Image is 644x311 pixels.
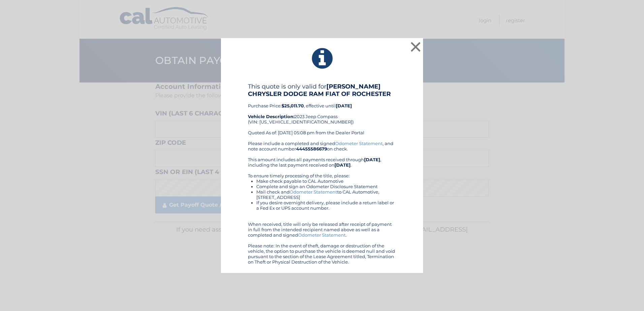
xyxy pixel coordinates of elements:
strong: Vehicle Description: [248,114,294,119]
a: Odometer Statement [290,189,337,195]
button: × [409,40,422,54]
li: If you desire overnight delivery, please include a return label or a Fed Ex or UPS account number. [256,200,396,211]
a: Odometer Statement [335,141,383,146]
b: [DATE] [336,103,352,108]
b: $25,011.70 [282,103,304,108]
a: Odometer Statement [298,232,346,238]
div: Please include a completed and signed , and note account number on check. This amount includes al... [248,141,396,265]
li: Make check payable to CAL Automotive [256,178,396,184]
b: [DATE] [334,162,351,168]
li: Complete and sign an Odometer Disclosure Statement [256,184,396,189]
b: [PERSON_NAME] CHRYSLER DODGE RAM FIAT OF ROCHESTER [248,83,391,98]
b: [DATE] [364,157,380,162]
li: Mail check and to CAL Automotive, [STREET_ADDRESS] [256,189,396,200]
div: Purchase Price: , effective until 2023 Jeep Compass (VIN: [US_VEHICLE_IDENTIFICATION_NUMBER]) Quo... [248,83,396,141]
h4: This quote is only valid for [248,83,396,98]
b: 44455586679 [296,146,327,151]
